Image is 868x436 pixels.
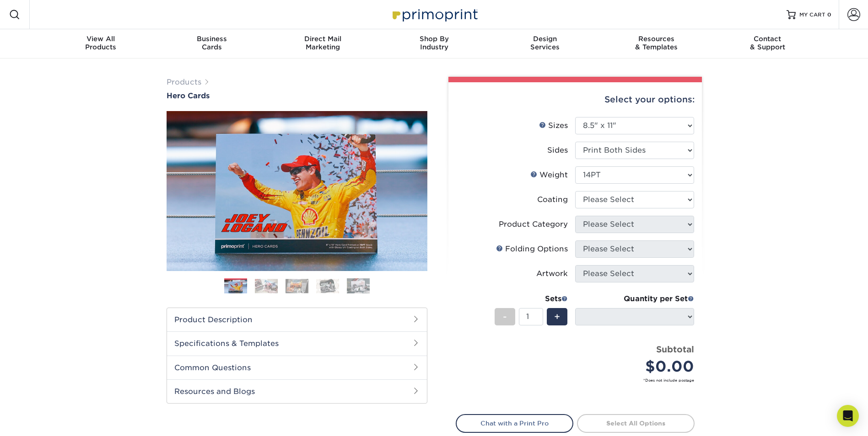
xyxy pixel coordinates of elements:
[267,35,378,51] div: Marketing
[601,29,712,58] a: Resources& Templates
[167,356,427,379] h2: Common Questions
[224,280,247,294] img: Hero Cards 01
[547,145,568,156] div: Sides
[490,29,601,58] a: DesignServices
[45,35,156,43] span: View All
[601,35,712,43] span: Resources
[167,379,427,403] h2: Resources and Blogs
[463,378,694,383] small: *Does not include postage
[255,279,278,293] img: Hero Cards 02
[712,29,823,58] a: Contact& Support
[575,293,694,304] div: Quantity per Set
[167,91,427,100] a: Hero Cards
[490,35,601,51] div: Services
[167,109,427,273] img: Hero Cards 01
[503,310,507,324] span: -
[45,29,156,58] a: View AllProducts
[495,293,568,304] div: Sets
[167,331,427,355] h2: Specifications & Templates
[577,414,695,432] a: Select All Options
[378,29,490,58] a: Shop ByIndustry
[712,35,823,51] div: & Support
[378,35,490,51] div: Industry
[286,279,308,293] img: Hero Cards 03
[156,35,267,51] div: Cards
[378,35,490,43] span: Shop By
[456,82,695,117] div: Select your options:
[837,405,859,427] div: Open Intercom Messenger
[539,120,568,131] div: Sizes
[712,35,823,43] span: Contact
[827,11,831,18] span: 0
[496,244,568,255] div: Folding Options
[456,414,573,432] a: Chat with a Print Pro
[537,194,568,205] div: Coating
[388,5,480,24] img: Primoprint
[490,35,601,43] span: Design
[316,279,339,293] img: Hero Cards 04
[156,29,267,58] a: BusinessCards
[267,35,378,43] span: Direct Mail
[347,278,370,294] img: Hero Cards 05
[499,219,568,230] div: Product Category
[582,356,694,378] div: $0.00
[656,344,694,354] strong: Subtotal
[267,29,378,58] a: Direct MailMarketing
[45,35,156,51] div: Products
[601,35,712,51] div: & Templates
[167,78,201,86] a: Products
[167,308,427,331] h2: Product Description
[156,35,267,43] span: Business
[536,268,568,279] div: Artwork
[530,170,568,181] div: Weight
[554,310,560,324] span: +
[799,11,825,19] span: MY CART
